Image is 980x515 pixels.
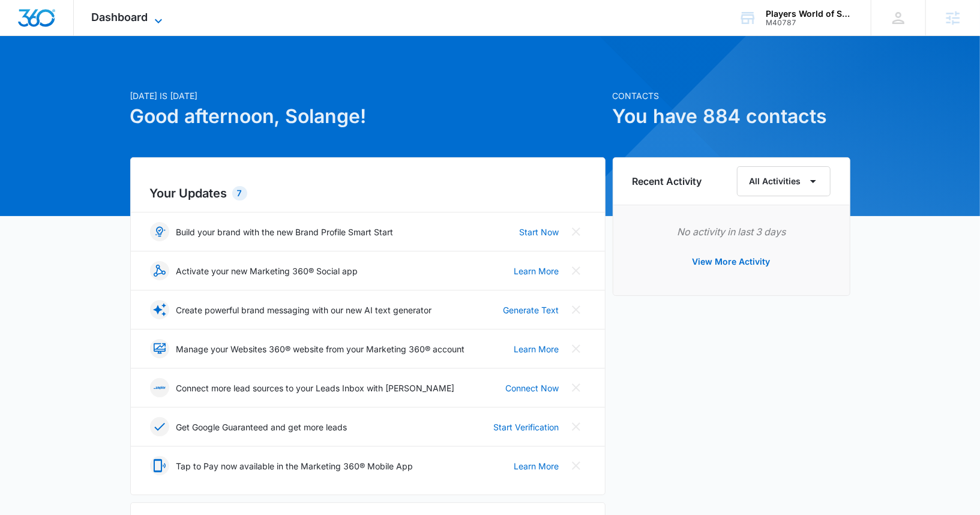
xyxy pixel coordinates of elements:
div: account name [766,9,853,19]
p: Tap to Pay now available in the Marketing 360® Mobile App [176,460,413,472]
h6: Recent Activity [633,174,702,188]
a: Start Verification [494,421,559,433]
button: Close [567,417,586,436]
a: Learn More [514,265,559,277]
button: View More Activity [681,247,783,276]
button: All Activities [737,166,831,196]
p: [DATE] is [DATE] [130,89,606,102]
p: Build your brand with the new Brand Profile Smart Start [176,226,394,238]
h1: Good afternoon, Solange! [130,102,606,131]
button: Close [567,261,586,280]
p: Activate your new Marketing 360® Social app [176,265,358,277]
button: Close [567,378,586,397]
a: Learn More [514,343,559,355]
h2: Your Updates [150,184,586,202]
a: Learn More [514,460,559,472]
p: Get Google Guaranteed and get more leads [176,421,347,433]
p: Create powerful brand messaging with our new AI text generator [176,304,432,316]
a: Connect Now [506,382,559,394]
button: Close [567,339,586,358]
div: account id [766,19,853,27]
a: Generate Text [504,304,559,316]
button: Close [567,300,586,319]
p: No activity in last 3 days [633,224,831,239]
p: Connect more lead sources to your Leads Inbox with [PERSON_NAME] [176,382,455,394]
p: Contacts [613,89,850,102]
a: Start Now [520,226,559,238]
div: 7 [232,186,247,200]
h1: You have 884 contacts [613,102,850,131]
p: Manage your Websites 360® website from your Marketing 360® account [176,343,465,355]
button: Close [567,456,586,475]
button: Close [567,222,586,241]
span: Dashboard [92,11,148,23]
